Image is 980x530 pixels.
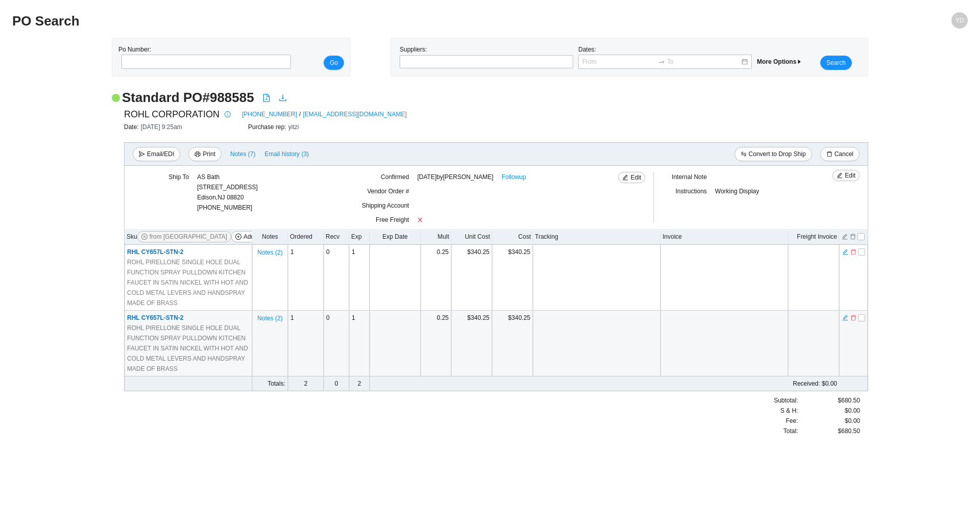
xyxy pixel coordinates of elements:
th: Cost [492,229,533,245]
h2: PO Search [12,12,729,30]
span: Date: [124,123,141,131]
span: Notes ( 2 ) [257,247,282,258]
div: Dates: [576,44,754,70]
input: To [667,57,741,67]
span: Add Items [243,232,271,242]
span: Internal Note [672,173,707,181]
span: plus-circle [235,234,241,241]
button: edit [841,232,848,239]
td: 2 [288,376,324,391]
span: yitzi [288,123,299,131]
td: 1 [349,245,370,311]
div: AS Bath [STREET_ADDRESS] Edison , NJ 08820 [197,172,258,203]
span: Fee : [786,416,798,426]
td: 0 [324,245,349,311]
a: [PHONE_NUMBER] [242,109,297,119]
button: Notes (2) [257,247,283,254]
h2: Standard PO # 988585 [122,89,254,107]
span: / [299,109,301,119]
span: send [139,151,145,158]
div: Po Number: [118,44,288,70]
span: edit [842,248,848,256]
button: delete [849,232,856,239]
span: delete [850,248,856,256]
th: Exp Date [370,229,421,245]
button: printerPrint [188,147,222,161]
td: 1 [349,311,370,376]
div: [PHONE_NUMBER] [197,172,258,213]
span: ROHL PIRELLONE SINGLE HOLE DUAL FUNCTION SPRAY PULLDOWN KITCHEN FAUCET IN SATIN NICKEL WITH HOT A... [127,323,250,374]
td: 0.25 [421,311,451,376]
span: delete [826,151,832,158]
span: S & H: [780,406,798,416]
th: Unit Cost [451,229,492,245]
span: [DATE] by [PERSON_NAME] [417,172,493,182]
span: Received: [793,380,820,387]
td: 2 [349,376,370,391]
button: sendEmail/EDI [133,147,180,161]
span: $0.00 [845,416,860,426]
td: $340.25 [451,245,492,311]
span: close [417,217,423,223]
span: Purchase rep: [248,123,288,131]
div: Working Display [715,186,822,200]
span: [DATE] 9:25am [141,123,182,131]
td: $340.25 [492,245,533,311]
span: swap [741,151,747,158]
span: edit [837,172,843,180]
span: Edit [630,172,641,183]
span: to [658,58,665,65]
span: Go [330,58,338,68]
span: Edit [845,170,855,181]
span: Cancel [835,149,853,159]
th: Mult [421,229,451,245]
button: delete [850,247,857,255]
input: From [582,57,656,67]
td: 0 [324,376,349,391]
span: YD [955,12,964,29]
span: RHL CY657L-STN-2 [127,248,183,256]
button: info-circle [219,107,234,121]
span: Notes ( 7 ) [230,149,255,159]
span: Subtotal: [774,395,798,406]
th: Invoice [660,229,788,245]
button: plus-circlefrom [GEOGRAPHIC_DATA] [137,231,231,242]
span: Confirmed [381,173,409,181]
span: Free Freight [376,216,409,223]
th: Freight Invoice [788,229,839,245]
span: edit [842,314,848,321]
span: Search [826,58,846,68]
th: Recv [324,229,349,245]
button: Search [820,56,852,70]
span: Totals: [267,380,285,387]
span: More Options [757,58,802,65]
span: Vendor Order # [367,188,409,195]
span: Shipping Account [362,202,409,209]
span: Ship To [168,173,189,181]
a: file-pdf [262,94,271,104]
td: 1 [288,245,324,311]
span: download [279,94,287,102]
span: info-circle [222,111,233,117]
button: editEdit [618,172,645,183]
button: plus-circleAdd Items [231,231,275,242]
button: deleteCancel [820,147,860,161]
button: Notes (2) [257,313,283,320]
th: Notes [252,229,288,245]
td: 0 [324,311,349,376]
td: $340.25 [492,311,533,376]
td: $0.00 [421,376,839,391]
a: Followup [502,172,526,182]
td: 1 [288,311,324,376]
span: Print [203,149,215,159]
th: Ordered [288,229,324,245]
td: 0.25 [421,245,451,311]
span: caret-right [796,59,802,65]
span: ROHL PIRELLONE SINGLE HOLE DUAL FUNCTION SPRAY PULLDOWN KITCHEN FAUCET IN SATIN NICKEL WITH HOT A... [127,257,250,308]
div: $680.50 [798,395,860,406]
th: Exp [349,229,370,245]
span: Convert to Drop Ship [749,149,806,159]
td: $340.25 [451,311,492,376]
div: Sku [127,231,250,242]
span: ROHL CORPORATION [124,107,219,122]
